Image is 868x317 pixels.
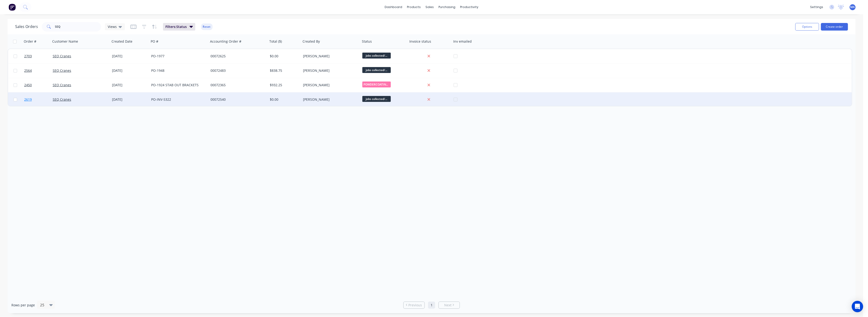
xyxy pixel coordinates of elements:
[808,4,826,11] div: settings
[303,83,356,87] div: [PERSON_NAME]
[165,24,187,29] span: Filters: Status
[444,303,452,308] span: Next
[24,63,53,78] a: 2564
[362,53,391,59] span: jobs collected/...
[405,4,423,11] div: products
[303,68,356,73] div: [PERSON_NAME]
[210,83,263,87] div: 00072365
[24,97,32,102] span: 2619
[423,4,436,11] div: sales
[453,39,472,44] div: Inv emailed
[24,49,53,63] a: 2703
[270,54,298,59] div: $0.00
[108,24,117,29] span: Views
[303,39,320,44] div: Created By
[269,39,282,44] div: Total ($)
[151,54,204,59] div: PO-1977
[795,23,819,31] button: Options
[53,68,71,73] a: SEQ Cranes
[151,97,204,102] div: PO-INV-5322
[151,83,204,87] div: PO-1924 STAB OUT BRACKETS
[852,301,863,312] div: Open Intercom Messenger
[210,39,241,44] div: Accounting Order #
[362,67,391,73] span: jobs collected/...
[821,23,848,31] button: Create order
[112,68,147,73] div: [DATE]
[24,92,53,107] a: 2619
[9,4,16,11] img: Factory
[210,54,263,59] div: 00072625
[24,68,32,73] span: 2564
[151,68,204,73] div: PO-1948
[112,97,147,102] div: [DATE]
[24,54,32,59] span: 2703
[112,39,132,44] div: Created Date
[409,303,422,308] span: Previous
[53,83,71,87] a: SEQ Cranes
[11,303,35,308] span: Rows per page
[362,39,372,44] div: Status
[428,302,435,309] a: Page 1 is your current page
[409,39,431,44] div: Invoice status
[458,4,481,11] div: productivity
[55,22,101,32] input: Search...
[362,82,391,87] span: POWDERCOATING/S...
[303,97,356,102] div: [PERSON_NAME]
[210,97,263,102] div: 00072540
[163,23,195,31] button: Filters:Status
[24,39,36,44] div: Order #
[383,4,405,11] a: dashboard
[53,97,71,102] a: SEQ Cranes
[15,24,38,29] h1: Sales Orders
[112,54,147,59] div: [DATE]
[201,23,213,30] button: Reset
[112,83,147,87] div: [DATE]
[303,54,356,59] div: [PERSON_NAME]
[439,303,460,308] a: Next page
[436,4,458,11] div: purchasing
[401,302,462,309] ul: Pagination
[24,78,53,92] a: 2450
[53,54,71,58] a: SEQ Cranes
[270,83,298,87] div: $932.25
[850,5,855,9] span: MA
[270,68,298,73] div: $838.75
[210,68,263,73] div: 00072483
[151,39,158,44] div: PO #
[270,97,298,102] div: $0.00
[404,303,425,308] a: Previous page
[362,96,391,102] span: jobs collected/...
[52,39,78,44] div: Customer Name
[24,83,32,87] span: 2450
